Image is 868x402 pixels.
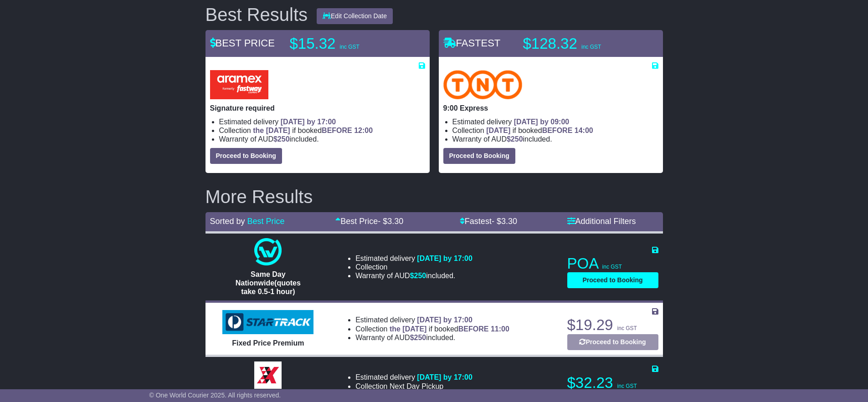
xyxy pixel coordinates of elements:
span: 250 [414,272,426,280]
li: Collection [355,325,509,333]
span: 250 [511,135,523,143]
span: 11:00 [491,325,509,333]
a: Best Price [247,217,285,226]
p: $32.23 [567,374,658,392]
span: [DATE] by 17:00 [281,118,336,126]
span: if booked [486,127,593,134]
span: Sorted by [210,217,245,226]
button: Proceed to Booking [567,272,658,288]
span: inc GST [340,44,360,50]
p: 9:00 Express [443,104,658,112]
li: Collection [355,263,473,271]
p: $19.29 [567,316,658,334]
span: 3.30 [501,217,517,226]
p: POA [567,254,658,273]
span: [DATE] by 17:00 [417,254,473,262]
span: inc GST [617,325,637,331]
p: Signature required [210,104,425,112]
span: $ [410,272,426,280]
span: 3.30 [387,217,403,226]
a: Fastest- $3.30 [460,217,517,226]
span: $ [273,135,290,143]
li: Warranty of AUD included. [452,135,658,143]
button: Edit Collection Date [317,8,393,24]
span: inc GST [617,383,637,389]
span: FASTEST [443,37,501,49]
li: Estimated delivery [355,315,509,324]
span: 14:00 [575,127,593,134]
li: Warranty of AUD included. [219,135,425,143]
img: Border Express: Express Parcel Service [254,361,282,389]
h2: More Results [205,187,663,207]
img: One World Courier: Same Day Nationwide(quotes take 0.5-1 hour) [254,238,282,265]
div: Best Results [201,5,313,25]
li: Estimated delivery [219,117,425,126]
span: Fixed Price Premium [232,339,304,347]
span: inc GST [602,264,622,270]
span: [DATE] by 17:00 [417,373,473,381]
a: Additional Filters [567,217,636,226]
img: Aramex: Signature required [210,70,268,99]
span: if booked [390,325,509,333]
span: 250 [414,334,426,341]
li: Collection [452,126,658,135]
p: $15.32 [290,35,404,53]
span: $ [410,334,426,341]
li: Estimated delivery [452,117,658,126]
span: $ [507,135,523,143]
span: the [DATE] [390,325,426,333]
li: Warranty of AUD included. [355,333,509,342]
li: Warranty of AUD included. [355,271,473,280]
li: Estimated delivery [355,254,473,263]
li: Collection [355,382,473,391]
p: $128.32 [523,35,637,53]
button: Proceed to Booking [567,334,658,350]
span: 250 [277,135,290,143]
a: Best Price- $3.30 [335,217,403,226]
span: BEFORE [542,127,573,134]
span: BEST PRICE [210,37,275,49]
li: Collection [219,126,425,135]
span: - $ [492,217,517,226]
span: the [DATE] [253,127,290,134]
span: inc GST [581,44,601,50]
span: - $ [378,217,403,226]
span: BEFORE [322,127,352,134]
span: 12:00 [354,127,373,134]
span: [DATE] by 09:00 [514,118,570,126]
img: StarTrack: Fixed Price Premium [222,310,313,335]
span: © One World Courier 2025. All rights reserved. [149,392,281,399]
span: if booked [253,127,373,134]
img: TNT Domestic: 9:00 Express [443,70,523,99]
button: Proceed to Booking [443,148,515,164]
span: [DATE] [486,127,510,134]
span: BEFORE [458,325,489,333]
span: [DATE] by 17:00 [417,316,473,324]
span: Same Day Nationwide(quotes take 0.5-1 hour) [236,270,301,295]
button: Proceed to Booking [210,148,282,164]
li: Estimated delivery [355,373,473,382]
span: Next Day Pickup [390,382,443,390]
